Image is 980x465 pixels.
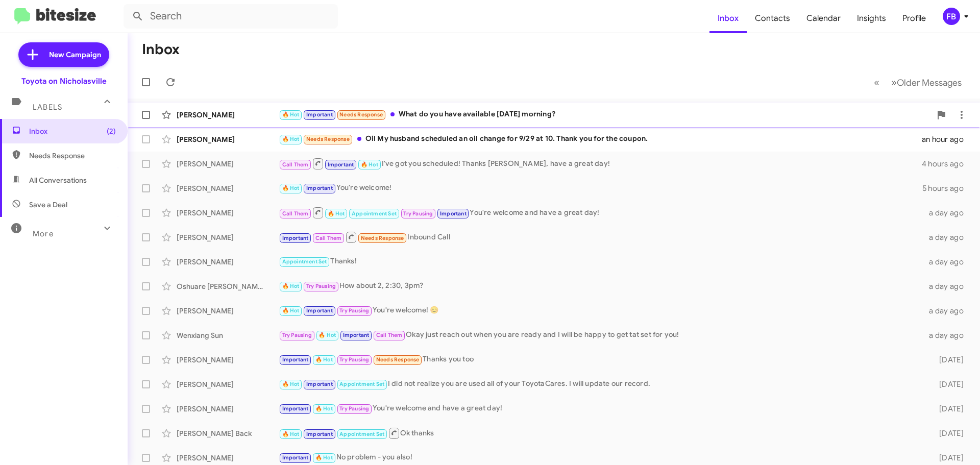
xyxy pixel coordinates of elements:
div: Thanks you too [279,354,923,365]
div: an hour ago [922,134,972,144]
span: Important [306,381,333,387]
div: You're welcome and have a great day! [279,403,923,414]
span: Important [306,185,333,191]
span: Call Them [282,161,309,168]
span: 🔥 Hot [282,136,300,142]
span: 🔥 Hot [315,356,333,363]
span: Needs Response [339,111,383,118]
a: Profile [894,4,934,33]
span: Try Pausing [339,307,369,314]
span: 🔥 Hot [315,454,333,461]
div: 4 hours ago [922,159,972,169]
span: Needs Response [306,136,350,142]
span: 🔥 Hot [361,161,378,168]
div: [PERSON_NAME] [177,134,279,144]
span: Try Pausing [282,332,312,338]
span: More [33,229,54,238]
h1: Inbox [142,41,180,58]
span: « [874,76,879,89]
div: Toyota on Nicholasville [21,76,107,86]
div: a day ago [923,232,972,242]
span: 🔥 Hot [282,283,300,289]
div: [DATE] [923,453,972,463]
div: Inbound Call [279,231,923,243]
div: [PERSON_NAME] [177,355,279,365]
div: a day ago [923,330,972,340]
span: Needs Response [376,356,420,363]
span: Important [282,235,309,241]
div: Wenxiang Sun [177,330,279,340]
span: New Campaign [49,50,101,60]
span: 🔥 Hot [315,405,333,412]
span: Save a Deal [29,200,67,210]
span: Appointment Set [339,381,384,387]
nav: Page navigation example [868,72,968,93]
div: [DATE] [923,404,972,414]
span: Important [343,332,370,338]
div: You're welcome and have a great day! [279,206,923,219]
span: 🔥 Hot [282,111,300,118]
div: a day ago [923,208,972,218]
div: 5 hours ago [922,183,972,193]
a: Contacts [747,4,798,33]
span: 🔥 Hot [282,185,300,191]
button: Next [885,72,968,93]
div: I did not realize you are used all of your ToyotaCares. I will update our record. [279,378,923,390]
div: Ok thanks [279,427,923,439]
a: Calendar [798,4,849,33]
button: Previous [868,72,886,93]
span: Appointment Set [352,210,397,217]
span: Important [306,307,333,314]
div: a day ago [923,257,972,267]
div: You're welcome! 😊 [279,305,923,316]
div: Thanks! [279,256,923,267]
div: [PERSON_NAME] [177,110,279,120]
span: 🔥 Hot [282,307,300,314]
span: Older Messages [897,77,962,88]
span: Call Them [315,235,342,241]
span: 🔥 Hot [282,381,300,387]
div: Oshuare [PERSON_NAME] [177,281,279,291]
div: [PERSON_NAME] Back [177,428,279,438]
span: 🔥 Hot [282,431,300,437]
div: [DATE] [923,379,972,389]
button: FB [934,8,969,25]
span: All Conversations [29,175,87,185]
span: Appointment Set [339,431,384,437]
a: New Campaign [18,42,109,67]
div: Oil My husband scheduled an oil change for 9/29 at 10. Thank you for the coupon. [279,133,922,145]
div: [DATE] [923,428,972,438]
div: [DATE] [923,355,972,365]
a: Insights [849,4,894,33]
span: Call Them [376,332,403,338]
span: Labels [33,103,62,112]
div: [PERSON_NAME] [177,159,279,169]
span: Inbox [709,4,747,33]
div: No problem - you also! [279,452,923,463]
span: Call Them [282,210,309,217]
span: Important [282,454,309,461]
span: Try Pausing [306,283,336,289]
div: [PERSON_NAME] [177,232,279,242]
span: Important [306,111,333,118]
div: How about 2, 2:30, 3pm? [279,280,923,292]
div: a day ago [923,306,972,316]
div: I've got you scheduled! Thanks [PERSON_NAME], have a great day! [279,157,922,170]
span: Important [282,356,309,363]
div: What do you have available [DATE] morning? [279,109,931,120]
div: Okay just reach out when you are ready and I will be happy to get tat set for you! [279,329,923,341]
span: Try Pausing [339,356,369,363]
div: [PERSON_NAME] [177,208,279,218]
span: » [891,76,897,89]
div: [PERSON_NAME] [177,379,279,389]
div: [PERSON_NAME] [177,453,279,463]
div: FB [943,8,960,25]
span: Important [282,405,309,412]
span: (2) [107,126,116,136]
div: [PERSON_NAME] [177,257,279,267]
input: Search [124,4,338,29]
div: [PERSON_NAME] [177,306,279,316]
span: Inbox [29,126,116,136]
